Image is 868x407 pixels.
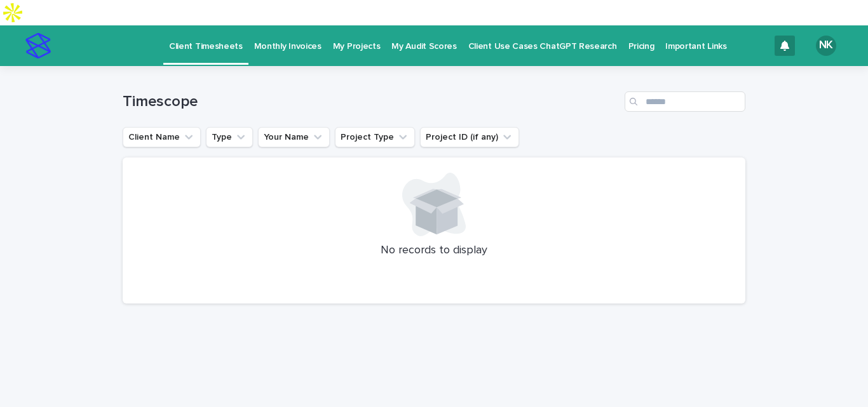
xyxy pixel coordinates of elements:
button: Your Name [258,127,330,147]
button: Project ID (if any) [420,127,519,147]
button: Project Type [335,127,415,147]
button: Client Name [123,127,201,147]
button: Type [206,127,253,147]
a: Pricing [623,25,660,65]
a: Important Links [660,25,732,65]
a: My Projects [327,25,386,65]
p: Client Use Cases ChatGPT Research [468,25,617,52]
a: My Audit Scores [386,25,462,65]
img: stacker-logo-s-only.png [25,33,51,58]
h1: Timescope [123,93,620,111]
a: Client Timesheets [163,25,248,63]
p: Pricing [628,25,654,52]
input: Search [625,91,745,112]
div: NK [816,36,836,56]
a: Client Use Cases ChatGPT Research [463,25,623,65]
p: My Audit Scores [391,25,456,52]
p: Important Links [665,25,726,52]
p: My Projects [333,25,381,52]
a: Monthly Invoices [248,25,327,65]
p: Client Timesheets [169,25,243,52]
p: Monthly Invoices [254,25,322,52]
p: No records to display [138,244,730,258]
